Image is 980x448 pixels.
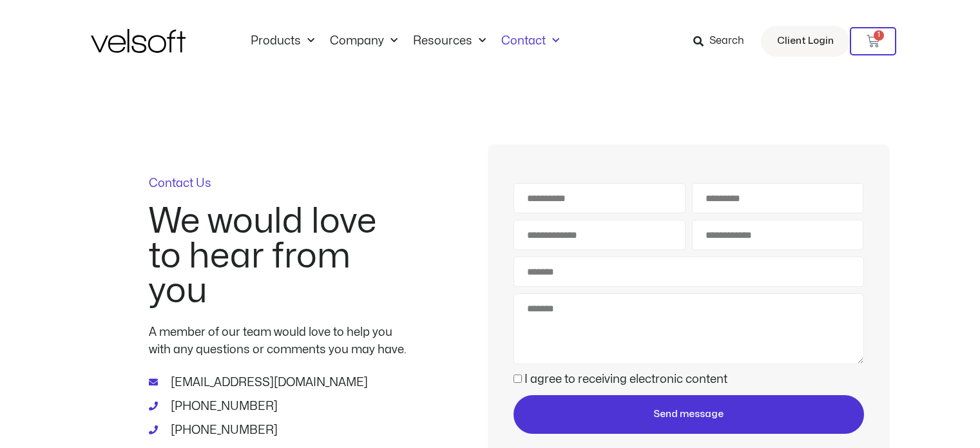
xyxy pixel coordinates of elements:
h2: We would love to hear from you [149,204,407,309]
span: Search [709,33,744,50]
a: 1 [850,27,896,55]
label: I agree to receiving electronic content [524,374,727,385]
a: Client Login [761,26,850,57]
a: ProductsMenu Toggle [243,34,322,48]
span: Send message [653,407,724,422]
span: Client Login [777,33,834,50]
a: ContactMenu Toggle [494,34,567,48]
a: Search [693,30,753,52]
a: [EMAIL_ADDRESS][DOMAIN_NAME] [149,374,407,391]
span: [PHONE_NUMBER] [168,398,278,415]
img: Velsoft Training Materials [91,29,186,53]
button: Send message [514,395,863,434]
a: CompanyMenu Toggle [322,34,405,48]
span: 1 [874,30,884,41]
span: [EMAIL_ADDRESS][DOMAIN_NAME] [168,374,368,391]
span: [PHONE_NUMBER] [168,422,278,439]
p: A member of our team would love to help you with any questions or comments you may have. [149,324,407,358]
a: ResourcesMenu Toggle [405,34,494,48]
nav: Menu [243,34,567,48]
p: Contact Us [149,178,407,190]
